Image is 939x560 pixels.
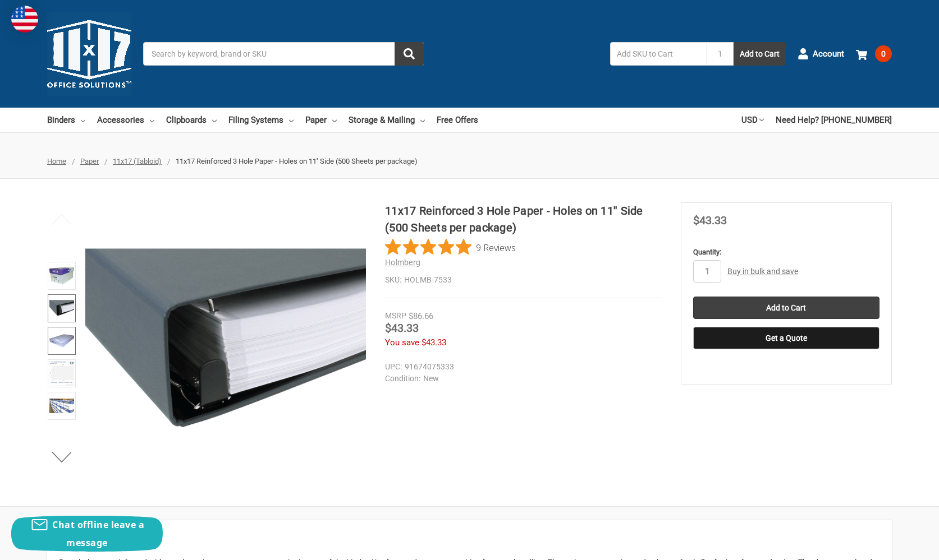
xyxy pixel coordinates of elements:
[80,157,99,165] a: Paper
[305,108,337,132] a: Paper
[385,310,406,322] div: MSRP
[385,361,657,373] dd: 91674075333
[49,263,74,288] img: 11x17 Reinforced 3 Hole Paper - Holes on 11'' Side (500 Sheets per package)
[49,394,74,418] img: 11x17 Reinforced 3 Hole Paper - Holes on 11'' Side (500 Sheets per package)
[11,6,38,33] img: duty and tax information for United States
[610,42,707,66] input: Add SKU to Cart
[385,373,420,385] dt: Condition:
[45,208,79,230] button: Previous
[734,42,786,66] button: Add to Cart
[47,12,131,96] img: 11x17.com
[437,108,478,132] a: Free Offers
[97,108,154,132] a: Accessories
[727,267,798,276] a: Buy in bulk and save
[798,39,844,68] a: Account
[113,157,162,165] a: 11x17 (Tabloid)
[385,274,401,286] dt: SKU:
[228,108,294,132] a: Filing Systems
[385,239,516,256] button: Rated 4.9 out of 5 stars from 9 reviews. Jump to reviews.
[776,108,892,132] a: Need Help? [PHONE_NUMBER]
[476,239,516,256] span: 9 Reviews
[741,108,764,132] a: USD
[385,258,420,267] a: Holmberg
[385,274,662,286] dd: HOLMB-7533
[85,202,366,483] img: 11x17 Reinforced 3 Hole Paper - Holes on 11'' Side (500 Sheets per package)
[59,532,880,549] h2: Description
[52,519,144,549] span: Chat offline leave a message
[45,446,79,468] button: Next
[47,157,66,165] a: Home
[11,516,163,552] button: Chat offline leave a message
[49,328,74,353] img: 11x17 Reinforced Paper 500 sheet ream
[693,327,880,349] button: Get a Quote
[349,108,425,132] a: Storage & Mailing
[49,296,74,321] img: 11x17 Reinforced 3 Hole Paper - Holes on 11'' Side (500 Sheets per package)
[693,247,880,258] label: Quantity:
[143,42,424,66] input: Search by keyword, brand or SKU
[875,45,892,62] span: 0
[385,361,402,373] dt: UPC:
[693,297,880,319] input: Add to Cart
[176,157,418,165] span: 11x17 Reinforced 3 Hole Paper - Holes on 11'' Side (500 Sheets per package)
[422,337,446,348] span: $43.33
[166,108,217,132] a: Clipboards
[49,361,74,386] img: 11x17 Reinforced 3 Hole Paper - Holes on 11'' Side (500 Sheets per package)
[385,337,419,348] span: You save
[385,373,657,385] dd: New
[385,202,662,236] h1: 11x17 Reinforced 3 Hole Paper - Holes on 11'' Side (500 Sheets per package)
[47,108,85,132] a: Binders
[385,321,419,335] span: $43.33
[813,48,844,61] span: Account
[693,214,727,227] span: $43.33
[856,39,892,68] a: 0
[409,311,433,321] span: $86.66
